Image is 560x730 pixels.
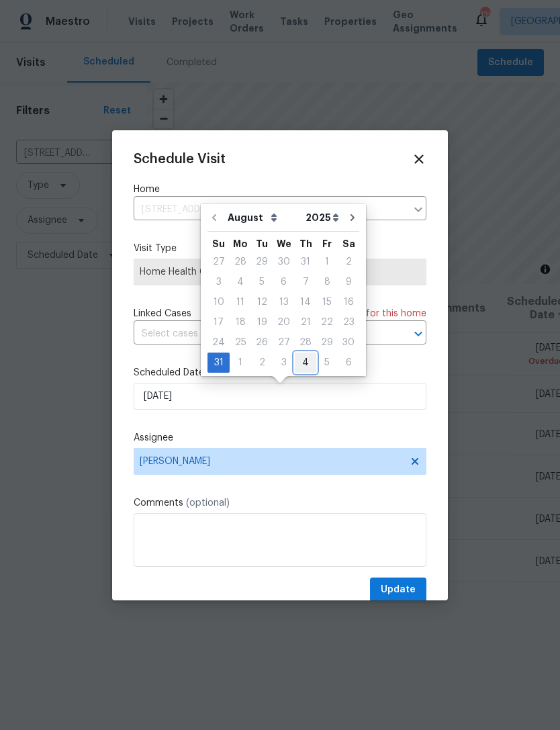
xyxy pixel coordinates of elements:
button: Go to next month [342,204,363,231]
div: Sat Aug 02 2025 [338,252,359,272]
select: Month [224,208,302,228]
button: Open [409,324,428,343]
div: 16 [338,293,359,312]
div: 3 [207,273,230,291]
div: 9 [338,273,359,291]
div: Sat Sep 06 2025 [338,353,359,373]
span: Linked Cases [134,307,191,320]
div: 30 [338,333,359,352]
div: 5 [316,353,338,372]
input: Select cases [134,324,389,345]
div: Tue Aug 05 2025 [251,272,273,292]
div: 6 [338,353,359,372]
div: Sat Aug 30 2025 [338,332,359,353]
div: 31 [207,353,230,372]
div: Wed Sep 03 2025 [273,353,295,373]
span: Schedule Visit [134,152,226,166]
div: Fri Aug 29 2025 [316,332,338,353]
div: Mon Sep 01 2025 [230,353,251,373]
div: Thu Aug 14 2025 [295,292,316,312]
div: Mon Aug 18 2025 [230,312,251,332]
abbr: Friday [322,239,332,248]
div: 28 [230,253,251,271]
button: Update [370,578,426,602]
div: Fri Aug 15 2025 [316,292,338,312]
div: 1 [316,253,338,271]
div: 12 [251,293,273,312]
div: 27 [207,253,230,271]
div: Wed Aug 27 2025 [273,332,295,353]
div: Fri Aug 08 2025 [316,272,338,292]
span: Home Health Checkup [140,265,420,279]
div: Sun Aug 17 2025 [207,312,230,332]
div: Sun Aug 24 2025 [207,332,230,353]
abbr: Wednesday [277,239,291,248]
div: Fri Aug 01 2025 [316,252,338,272]
div: Thu Aug 21 2025 [295,312,316,332]
div: 13 [273,293,295,312]
select: Year [302,208,342,228]
div: 31 [295,253,316,271]
div: Tue Aug 12 2025 [251,292,273,312]
div: Thu Sep 04 2025 [295,353,316,373]
div: Sun Jul 27 2025 [207,252,230,272]
label: Visit Type [134,242,426,255]
div: 7 [295,273,316,291]
div: 4 [230,273,251,291]
div: 21 [295,313,316,332]
div: Mon Jul 28 2025 [230,252,251,272]
div: 30 [273,253,295,271]
div: 27 [273,333,295,352]
div: 26 [251,333,273,352]
div: 5 [251,273,273,291]
div: 29 [251,253,273,271]
div: Fri Sep 05 2025 [316,353,338,373]
div: 10 [207,293,230,312]
div: 11 [230,293,251,312]
div: 4 [295,353,316,372]
label: Home [134,183,426,196]
div: Tue Jul 29 2025 [251,252,273,272]
div: Wed Jul 30 2025 [273,252,295,272]
div: Sat Aug 09 2025 [338,272,359,292]
div: 29 [316,333,338,352]
input: Enter in an address [134,199,406,220]
div: Tue Aug 19 2025 [251,312,273,332]
abbr: Saturday [342,239,355,248]
div: Mon Aug 25 2025 [230,332,251,353]
input: M/D/YYYY [134,383,426,410]
div: 1 [230,353,251,372]
div: 2 [251,353,273,372]
div: 19 [251,313,273,332]
div: Wed Aug 06 2025 [273,272,295,292]
div: 25 [230,333,251,352]
div: Mon Aug 11 2025 [230,292,251,312]
abbr: Monday [233,239,248,248]
label: Scheduled Date [134,366,426,379]
div: 2 [338,253,359,271]
div: Sun Aug 10 2025 [207,292,230,312]
div: Thu Aug 28 2025 [295,332,316,353]
span: Close [412,152,426,167]
span: (optional) [186,498,230,508]
div: 15 [316,293,338,312]
div: Thu Jul 31 2025 [295,252,316,272]
div: 17 [207,313,230,332]
div: Wed Aug 13 2025 [273,292,295,312]
div: Tue Sep 02 2025 [251,353,273,373]
div: Tue Aug 26 2025 [251,332,273,353]
div: Sat Aug 16 2025 [338,292,359,312]
div: 22 [316,313,338,332]
div: Sun Aug 03 2025 [207,272,230,292]
div: 3 [273,353,295,372]
span: Update [381,582,416,598]
div: Sat Aug 23 2025 [338,312,359,332]
div: 24 [207,333,230,352]
abbr: Sunday [212,239,225,248]
div: 8 [316,273,338,291]
div: Fri Aug 22 2025 [316,312,338,332]
div: 20 [273,313,295,332]
button: Go to previous month [204,204,224,231]
label: Comments [134,496,426,510]
div: 28 [295,333,316,352]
